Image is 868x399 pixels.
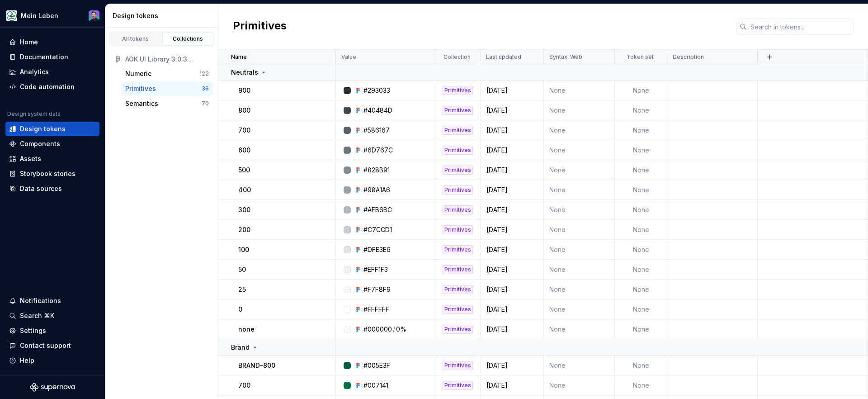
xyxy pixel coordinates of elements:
[20,184,62,193] div: Data sources
[544,260,615,280] td: None
[363,86,390,95] div: #293033
[544,200,615,220] td: None
[481,146,543,155] div: [DATE]
[486,53,521,61] p: Last updated
[363,245,391,254] div: #DFE3E6
[238,166,250,175] p: 500
[481,265,543,274] div: [DATE]
[2,6,103,25] button: Mein LebenSamuel
[113,35,158,43] div: All tokens
[544,299,615,319] td: None
[238,265,246,274] p: 50
[238,126,250,135] p: 700
[544,375,615,395] td: None
[481,225,543,234] div: [DATE]
[615,220,667,240] td: None
[233,19,287,35] h2: Primitives
[238,86,250,95] p: 900
[481,381,543,390] div: [DATE]
[544,100,615,120] td: None
[122,81,212,96] button: Primitives36
[20,356,34,365] div: Help
[363,205,392,214] div: #AFB6BC
[238,285,246,294] p: 25
[481,245,543,254] div: [DATE]
[615,120,667,140] td: None
[125,69,151,78] div: Numeric
[125,55,209,64] div: AOK UI Library 3.0.3 (adesso)
[481,185,543,195] div: [DATE]
[165,35,211,43] div: Collections
[363,305,389,314] div: #FFFFFF
[125,84,156,93] div: Primitives
[481,285,543,294] div: [DATE]
[20,311,54,320] div: Search ⌘K
[238,225,250,234] p: 200
[5,181,99,196] a: Data sources
[238,305,242,314] p: 0
[125,99,158,108] div: Semantics
[20,154,41,163] div: Assets
[544,120,615,140] td: None
[122,66,212,81] button: Numeric122
[238,381,250,390] p: 700
[363,325,392,334] div: #000000
[544,280,615,299] td: None
[113,11,214,20] div: Design tokens
[5,50,99,64] a: Documentation
[443,205,473,214] div: Primitives
[5,309,99,323] button: Search ⌘K
[20,169,75,178] div: Storybook stories
[443,381,473,390] div: Primitives
[443,225,473,234] div: Primitives
[363,265,388,274] div: #EFF1F3
[20,326,46,335] div: Settings
[615,356,667,375] td: None
[20,341,71,350] div: Contact support
[341,53,356,61] p: Value
[5,80,99,94] a: Code automation
[615,319,667,339] td: None
[544,240,615,260] td: None
[20,67,49,76] div: Analytics
[443,126,473,135] div: Primitives
[5,65,99,79] a: Analytics
[443,265,473,274] div: Primitives
[5,353,99,368] button: Help
[238,325,255,334] p: none
[396,325,406,334] div: 0%
[20,82,75,91] div: Code automation
[673,53,704,61] p: Description
[199,70,209,77] div: 122
[615,299,667,319] td: None
[443,185,473,195] div: Primitives
[544,160,615,180] td: None
[615,375,667,395] td: None
[627,53,654,61] p: Token set
[20,52,68,62] div: Documentation
[615,100,667,120] td: None
[238,361,275,370] p: BRAND-800
[7,110,61,118] div: Design system data
[443,245,473,254] div: Primitives
[443,53,471,61] p: Collection
[443,305,473,314] div: Primitives
[393,325,395,334] div: /
[231,53,247,61] p: Name
[5,166,99,181] a: Storybook stories
[5,35,99,49] a: Home
[5,323,99,338] a: Settings
[481,325,543,334] div: [DATE]
[443,361,473,370] div: Primitives
[544,81,615,100] td: None
[615,260,667,280] td: None
[549,53,582,61] p: Syntax: Web
[615,280,667,299] td: None
[202,85,209,92] div: 36
[615,81,667,100] td: None
[30,383,75,392] svg: Supernova Logo
[20,124,66,133] div: Design tokens
[363,185,390,195] div: #98A1A6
